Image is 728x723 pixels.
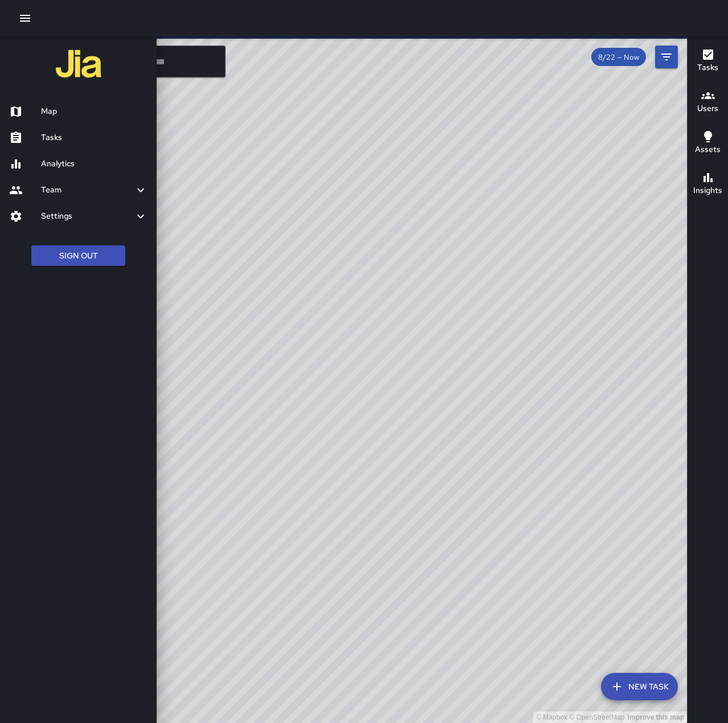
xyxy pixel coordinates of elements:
[41,105,148,118] h6: Map
[31,245,125,266] button: Sign Out
[41,210,134,223] h6: Settings
[697,61,718,74] h6: Tasks
[601,673,678,700] button: New Task
[695,143,721,156] h6: Assets
[41,184,134,196] h6: Team
[697,102,718,115] h6: Users
[693,184,722,197] h6: Insights
[41,158,148,170] h6: Analytics
[56,41,101,87] img: jia-logo
[41,132,148,144] h6: Tasks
